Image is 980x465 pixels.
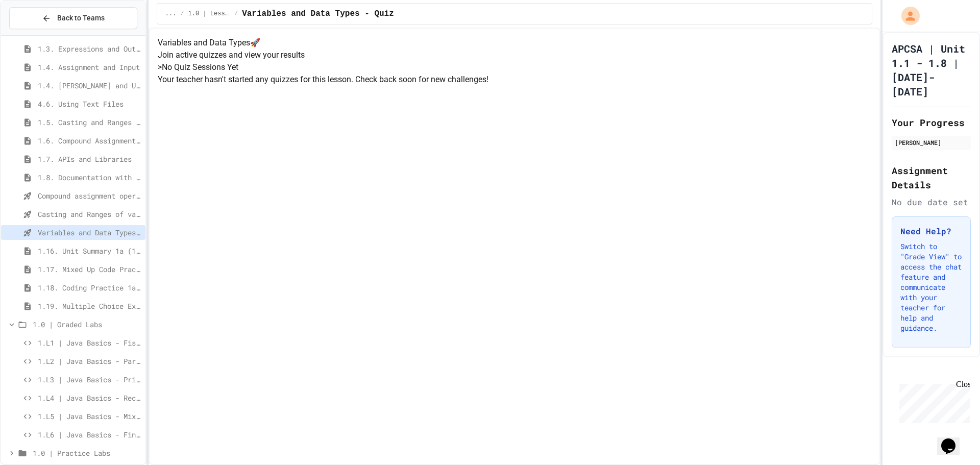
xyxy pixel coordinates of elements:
[38,282,141,293] span: 1.18. Coding Practice 1a (1.1-1.6)
[38,209,141,219] span: Casting and Ranges of variables - Quiz
[895,138,968,147] div: [PERSON_NAME]
[9,7,137,29] button: Back to Teams
[234,10,238,18] span: /
[937,424,970,455] iframe: chat widget
[892,163,971,192] h2: Assignment Details
[33,319,141,330] span: 1.0 | Graded Labs
[38,135,141,146] span: 1.6. Compound Assignment Operators
[38,264,141,275] span: 1.17. Mixed Up Code Practice 1.1-1.6
[38,172,141,183] span: 1.8. Documentation with Comments and Preconditions
[158,37,871,49] h4: Variables and Data Types 🚀
[38,337,141,348] span: 1.L1 | Java Basics - Fish Lab
[57,13,105,23] span: Back to Teams
[38,246,141,256] span: 1.16. Unit Summary 1a (1.1-1.6)
[892,115,971,130] h2: Your Progress
[158,61,871,74] h5: > No Quiz Sessions Yet
[38,356,141,366] span: 1.L2 | Java Basics - Paragraphs Lab
[4,4,70,65] div: Chat with us now!Close
[38,99,141,109] span: 4.6. Using Text Files
[900,241,962,333] p: Switch to "Grade View" to access the chat feature and communicate with your teacher for help and ...
[38,80,141,91] span: 1.4. [PERSON_NAME] and User Input
[38,154,141,164] span: 1.7. APIs and Libraries
[38,374,141,385] span: 1.L3 | Java Basics - Printing Code Lab
[188,10,230,18] span: 1.0 | Lessons and Notes
[38,393,141,403] span: 1.L4 | Java Basics - Rectangle Lab
[892,196,971,208] div: No due date set
[895,380,970,423] iframe: chat widget
[900,225,962,237] h3: Need Help?
[38,62,141,72] span: 1.4. Assignment and Input
[33,448,141,458] span: 1.0 | Practice Labs
[180,10,184,18] span: /
[38,43,141,54] span: 1.3. Expressions and Output [New]
[165,10,177,18] span: ...
[892,41,971,99] h1: APCSA | Unit 1.1 - 1.8 | [DATE]-[DATE]
[38,117,141,128] span: 1.5. Casting and Ranges of Values
[38,429,141,440] span: 1.L6 | Java Basics - Final Calculator Lab
[158,49,871,61] p: Join active quizzes and view your results
[38,190,141,201] span: Compound assignment operators - Quiz
[38,301,141,311] span: 1.19. Multiple Choice Exercises for Unit 1a (1.1-1.6)
[242,8,394,20] span: Variables and Data Types - Quiz
[158,74,871,86] p: Your teacher hasn't started any quizzes for this lesson. Check back soon for new challenges!
[891,4,922,28] div: My Account
[38,411,141,422] span: 1.L5 | Java Basics - Mixed Number Lab
[38,227,141,238] span: Variables and Data Types - Quiz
